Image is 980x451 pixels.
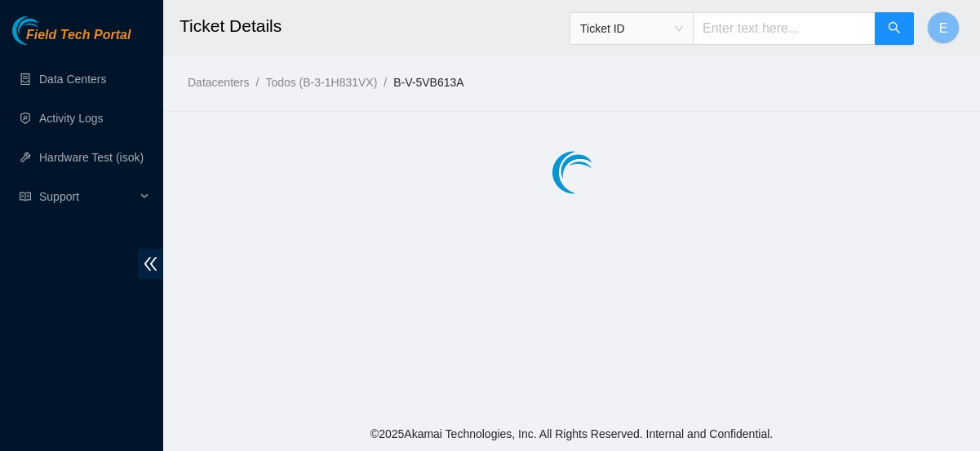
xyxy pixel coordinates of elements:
button: E [927,11,960,44]
span: Field Tech Portal [26,28,131,43]
input: Enter text here... [693,12,876,45]
span: search [888,21,901,37]
a: Data Centers [39,73,106,86]
span: / [384,76,387,89]
span: E [939,18,948,38]
span: / [255,76,259,89]
footer: © 2025 Akamai Technologies, Inc. All Rights Reserved. Internal and Confidential. [163,417,980,451]
img: Akamai Technologies [12,16,82,45]
a: B-V-5VB613A [393,76,463,89]
span: double-left [138,249,163,279]
a: Activity Logs [39,112,104,125]
span: Ticket ID [580,16,683,41]
a: Todos (B-3-1H831VX) [265,76,377,89]
span: read [20,191,31,202]
a: Hardware Test (isok) [39,151,144,164]
span: Support [39,180,135,213]
button: search [875,12,914,45]
a: Datacenters [188,76,249,89]
a: Akamai TechnologiesField Tech Portal [12,29,131,51]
